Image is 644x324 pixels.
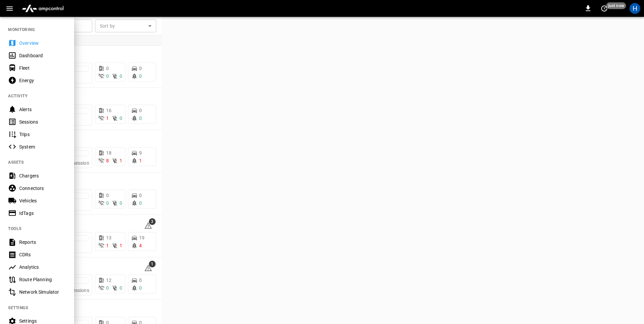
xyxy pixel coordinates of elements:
[19,210,66,217] div: IdTags
[19,52,66,59] div: Dashboard
[19,172,66,179] div: Chargers
[19,106,66,113] div: Alerts
[19,251,66,258] div: CDRs
[19,2,66,15] img: ampcontrol.io logo
[599,3,610,14] button: set refresh interval
[19,40,66,46] div: Overview
[19,197,66,204] div: Vehicles
[19,77,66,84] div: Energy
[630,3,640,14] div: profile-icon
[19,185,66,192] div: Connectors
[19,143,66,150] div: System
[19,65,66,71] div: Fleet
[19,239,66,246] div: Reports
[19,276,66,283] div: Route Planning
[19,131,66,138] div: Trips
[19,264,66,270] div: Analytics
[606,2,626,9] span: just now
[19,119,66,125] div: Sessions
[19,289,66,295] div: Network Simulator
